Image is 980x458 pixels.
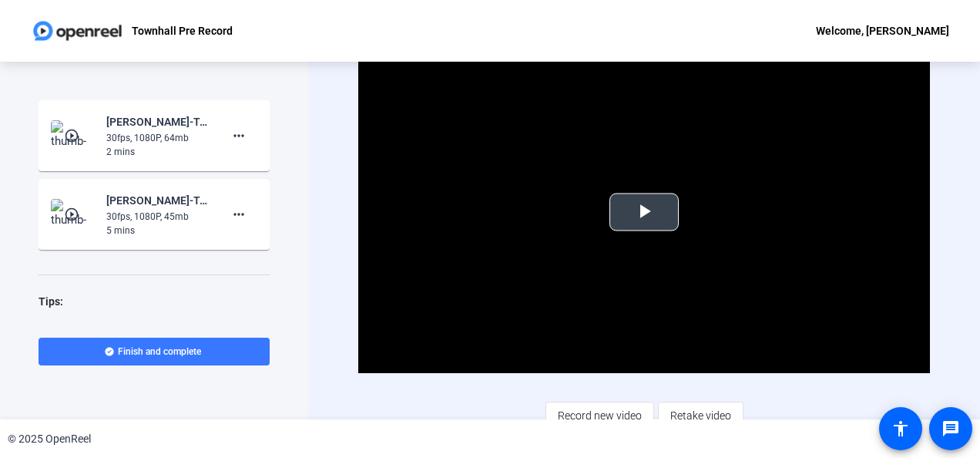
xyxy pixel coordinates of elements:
[609,194,679,231] button: Play Video
[64,207,82,222] mat-icon: play_circle_outline
[8,431,91,447] div: © 2025 OpenReel
[816,22,949,40] div: Welcome, [PERSON_NAME]
[230,205,248,224] mat-icon: more_horiz
[358,52,929,373] div: Video Player
[39,292,270,311] div: Tips:
[106,224,210,237] div: 5 mins
[51,120,96,151] img: thumb-nail
[545,402,654,429] button: Record new video
[891,419,910,438] mat-icon: accessibility
[106,131,210,145] div: 30fps, 1080P, 64mb
[39,338,270,365] button: Finish and complete
[118,345,201,358] span: Finish and complete
[106,113,210,131] div: [PERSON_NAME]-Townhall Pre Records-Townhall Pre Record-1758210996852-webcam
[558,401,642,430] span: Record new video
[106,145,210,159] div: 2 mins
[230,126,248,145] mat-icon: more_horiz
[132,22,233,40] p: Townhall Pre Record
[106,210,210,224] div: 30fps, 1080P, 45mb
[941,419,960,438] mat-icon: message
[106,191,210,210] div: [PERSON_NAME]-Townhall Pre Records-Townhall Pre Record-1757961942527-webcam
[31,15,124,46] img: OpenReel logo
[64,128,82,143] mat-icon: play_circle_outline
[658,402,743,429] button: Retake video
[51,199,96,230] img: thumb-nail
[670,401,731,430] span: Retake video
